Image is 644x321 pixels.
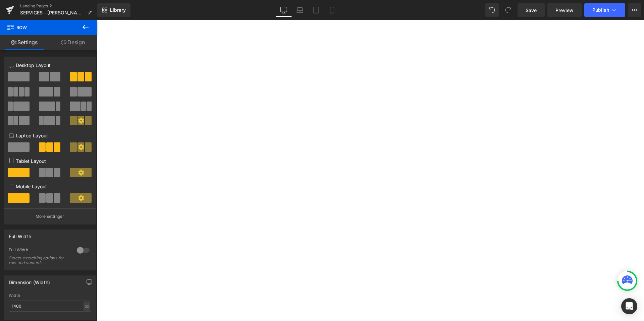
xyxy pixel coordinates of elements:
[9,256,69,265] div: Select stretching options for row and content.
[276,3,292,17] a: Desktop
[9,183,91,190] p: Mobile Layout
[9,276,50,285] div: Dimension (Width)
[584,3,625,17] button: Publish
[97,3,130,17] a: New Library
[547,3,582,17] a: Preview
[9,293,91,298] div: Width
[308,3,324,17] a: Tablet
[621,298,637,314] div: Open Intercom Messenger
[9,247,70,254] div: Full Width
[9,230,31,239] div: Full Width
[84,302,90,311] div: px
[49,35,97,50] a: Design
[9,301,91,312] input: auto
[9,132,91,139] p: Laptop Layout
[110,7,126,13] span: Library
[20,3,97,9] a: Landing Pages
[9,62,91,69] p: Desktop Layout
[7,20,74,35] span: Row
[526,7,537,14] span: Save
[4,208,96,224] button: More settings
[501,3,515,17] button: Redo
[292,3,308,17] a: Laptop
[20,10,85,15] span: SERVICES - [PERSON_NAME]
[9,157,91,165] p: Tablet Layout
[592,7,609,13] span: Publish
[628,3,641,17] button: More
[555,7,574,14] span: Preview
[36,213,62,219] p: More settings
[324,3,340,17] a: Mobile
[485,3,499,17] button: Undo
